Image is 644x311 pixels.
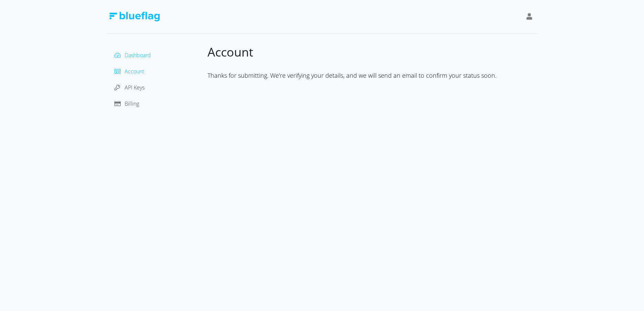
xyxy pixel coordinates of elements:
[115,51,151,59] a: Dashboard
[125,100,139,107] span: Billing
[115,84,144,91] a: API Keys
[207,44,253,60] span: Account
[125,84,144,91] span: API Keys
[207,71,538,80] div: Thanks for submitting. We're verifying your details, and we will send an email to confirm your st...
[109,12,160,22] img: Blue Flag Logo
[115,68,144,75] a: Account
[115,100,139,107] a: Billing
[125,68,144,75] span: Account
[125,51,151,59] span: Dashboard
